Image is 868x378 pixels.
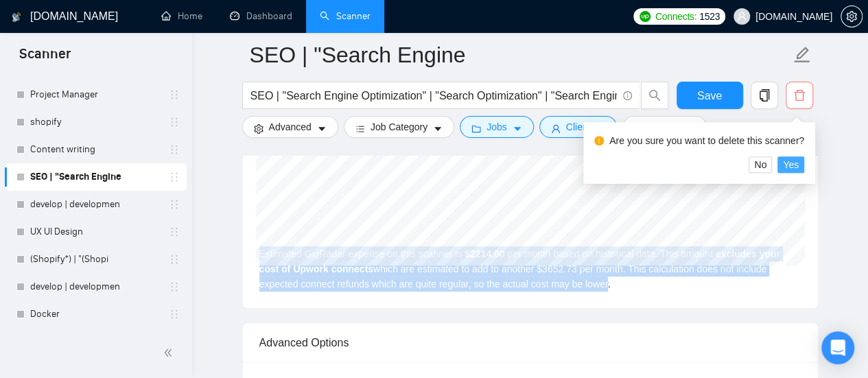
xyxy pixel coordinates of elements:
button: setting [841,5,863,27]
span: Yes [783,157,799,172]
span: 1523 [699,9,720,24]
span: caret-down [513,123,522,134]
div: Are you sure you want to delete this scanner? [609,133,804,148]
span: delete [786,89,812,102]
span: No [754,157,766,172]
span: Advanced [269,119,312,134]
button: copy [751,82,778,109]
input: Search Freelance Jobs... [250,87,617,104]
span: holder [169,226,180,237]
span: holder [169,172,180,182]
button: Save [677,82,743,109]
span: search [642,89,668,102]
span: caret-down [433,123,443,134]
span: user [551,123,561,134]
span: Connects: [655,9,696,24]
span: Scanner [8,44,82,73]
a: homeHome [161,10,202,22]
a: Docker [30,300,161,328]
img: upwork-logo.png [640,11,650,22]
span: setting [254,123,263,134]
a: setting [841,11,863,22]
a: SEO | "Search Engine [30,163,161,191]
a: UX UI Design [30,218,161,246]
div: Estimated GigRadar expense on this scanner is per month based on historical data. This amount whi... [243,93,818,308]
button: folderJobscaret-down [460,116,534,138]
button: delete [786,82,813,109]
button: userClientcaret-down [539,116,618,138]
span: Save [697,87,722,104]
span: Job Category [371,119,427,134]
a: searchScanner [320,10,371,22]
span: holder [169,144,180,155]
span: Jobs [486,119,507,134]
span: exclamation-circle [594,136,604,145]
input: Scanner name... [250,38,790,72]
span: holder [169,89,180,100]
span: bars [355,123,365,134]
span: holder [169,254,180,265]
button: settingAdvancedcaret-down [242,116,338,138]
span: copy [751,89,777,102]
span: holder [169,199,180,210]
img: logo [12,6,21,28]
span: holder [169,281,180,292]
button: No [749,156,772,173]
span: holder [169,117,180,128]
span: holder [169,309,180,320]
a: dashboardDashboard [230,10,292,22]
span: Client [566,119,591,134]
div: Open Intercom Messenger [821,331,854,364]
a: develop | developmen [30,191,161,218]
span: info-circle [623,91,632,100]
span: edit [793,46,811,64]
a: shopify [30,108,161,136]
span: double-left [163,346,177,359]
span: caret-down [317,123,327,134]
a: Project Manager [30,81,161,108]
button: Yes [777,156,804,173]
div: Advanced Options [259,323,801,362]
a: Content writing [30,136,161,163]
span: setting [841,11,862,22]
button: search [641,82,668,109]
a: (Shopify*) | "(Shopi [30,246,161,273]
span: folder [471,123,481,134]
span: user [737,12,747,21]
button: barsJob Categorycaret-down [344,116,454,138]
a: develop | developmen [30,273,161,300]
